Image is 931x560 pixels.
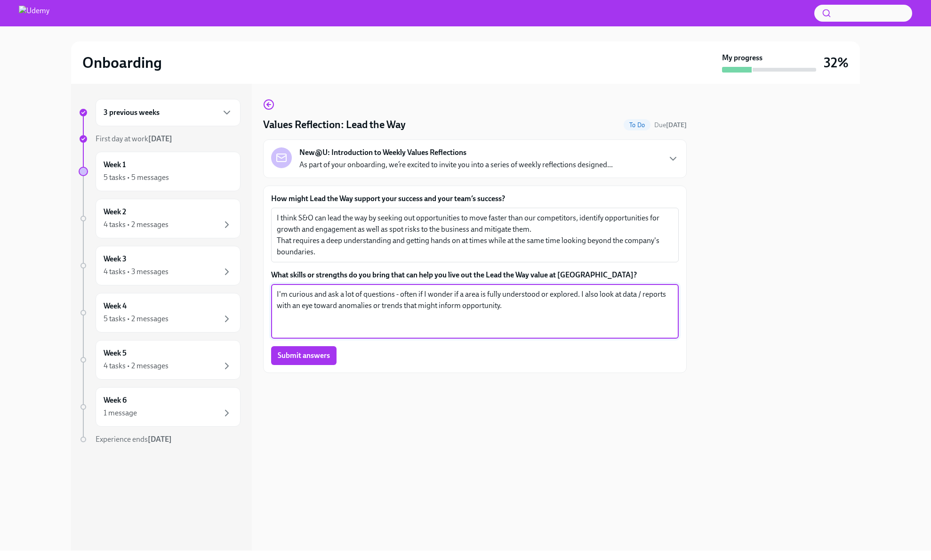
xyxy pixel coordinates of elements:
[104,160,126,170] h6: Week 1
[263,118,406,132] h4: Values Reflection: Lead the Way
[299,147,466,158] strong: New@U: Introduction to Weekly Values Reflections
[104,301,127,311] h6: Week 4
[79,246,241,285] a: Week 34 tasks • 3 messages
[624,122,650,129] span: To Do
[104,267,169,277] div: 4 tasks • 3 messages
[79,199,241,238] a: Week 24 tasks • 2 messages
[104,219,169,230] div: 4 tasks • 2 messages
[104,107,160,118] h6: 3 previous weeks
[299,160,613,170] p: As part of your onboarding, we’re excited to invite you into a series of weekly reflections desig...
[277,289,673,334] textarea: I'm curious and ask a lot of questions - often if I wonder if a area is fully understood or explo...
[278,351,330,360] span: Submit answers
[824,54,849,71] h3: 32%
[79,340,241,380] a: Week 54 tasks • 2 messages
[654,121,687,129] span: Due
[104,254,127,264] h6: Week 3
[79,152,241,191] a: Week 15 tasks • 5 messages
[271,194,679,204] label: How might Lead the Way support your success and your team’s success?
[104,314,169,324] div: 5 tasks • 2 messages
[148,134,172,143] strong: [DATE]
[722,53,762,63] strong: My progress
[104,361,169,371] div: 4 tasks • 2 messages
[666,121,687,129] strong: [DATE]
[19,6,49,21] img: Udemy
[271,346,337,365] button: Submit answers
[104,408,137,418] div: 1 message
[104,172,169,183] div: 5 tasks • 5 messages
[271,270,679,280] label: What skills or strengths do you bring that can help you live out the Lead the Way value at [GEOGR...
[96,134,172,143] span: First day at work
[79,134,241,144] a: First day at work[DATE]
[277,212,673,258] textarea: I think S&O can lead the way by seeking out opportunities to move faster than our competitors, id...
[79,387,241,427] a: Week 61 message
[96,99,241,126] div: 3 previous weeks
[82,53,162,72] h2: Onboarding
[104,207,126,217] h6: Week 2
[148,435,172,444] strong: [DATE]
[104,395,127,406] h6: Week 6
[96,435,172,444] span: Experience ends
[104,348,127,358] h6: Week 5
[79,293,241,333] a: Week 45 tasks • 2 messages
